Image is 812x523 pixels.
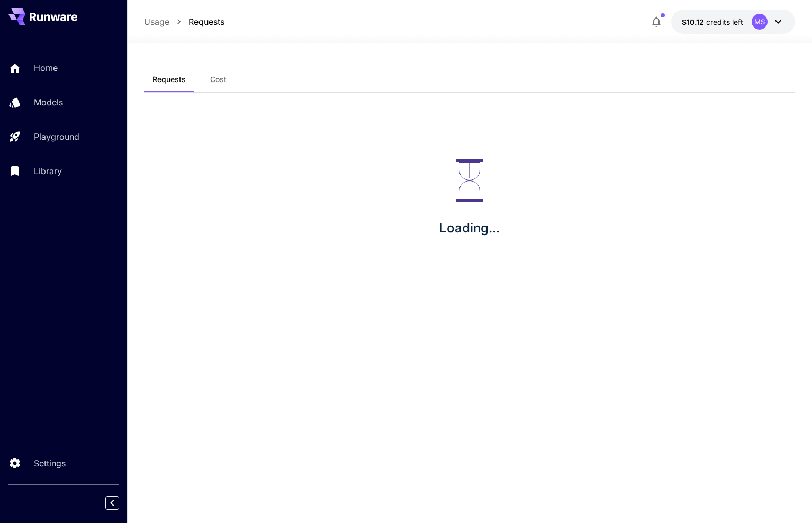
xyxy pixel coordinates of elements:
span: $10.12 [682,17,706,26]
p: Settings [34,457,66,470]
a: Usage [144,15,169,28]
button: Collapse sidebar [105,496,119,510]
p: Loading... [439,219,500,238]
div: $10.1154 [682,16,743,28]
span: credits left [706,17,743,26]
p: Playground [34,130,79,143]
nav: breadcrumb [144,15,224,28]
a: Requests [188,15,224,28]
span: Requests [152,75,186,84]
span: Cost [210,75,227,84]
div: MS [752,14,768,30]
p: Home [34,61,58,74]
p: Library [34,165,62,177]
div: Collapse sidebar [113,493,127,512]
p: Models [34,96,63,109]
button: $10.1154MS [671,10,795,34]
